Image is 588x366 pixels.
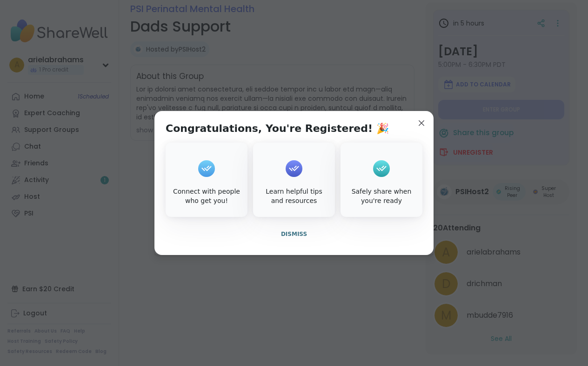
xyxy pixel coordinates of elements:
[342,187,421,205] div: Safely share when you're ready
[166,122,389,135] h1: Congratulations, You're Registered! 🎉
[166,224,422,244] button: Dismiss
[167,187,246,205] div: Connect with people who get you!
[281,231,307,237] span: Dismiss
[255,187,333,205] div: Learn helpful tips and resources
